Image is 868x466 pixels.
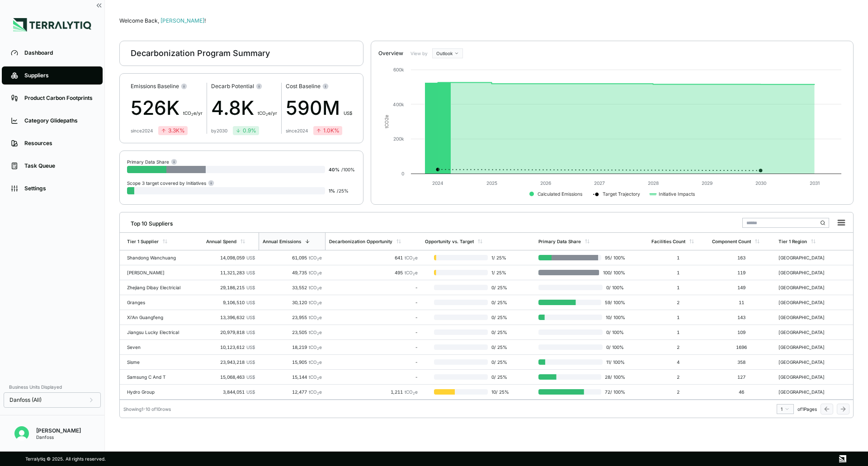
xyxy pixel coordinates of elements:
span: 0 / 100 % [603,285,625,290]
span: 0 / 25 % [488,359,512,365]
span: 40 % [329,167,340,172]
span: 0 / 100 % [603,329,625,335]
sub: 2 [317,377,319,381]
span: tCO e [309,255,322,260]
div: 2 [651,374,705,380]
button: Open user button [11,423,33,444]
div: 1 [651,329,705,335]
div: Settings [24,185,94,192]
sub: 2 [191,113,193,117]
div: 526K [131,94,203,122]
div: by 2030 [211,128,227,133]
text: Calculated Emissions [538,191,582,197]
div: 127 [712,374,771,380]
div: Hydro Group [127,389,185,395]
span: US$ [246,374,255,380]
div: [GEOGRAPHIC_DATA] [778,374,836,380]
span: tCO e [405,389,418,395]
span: 59 / 100 % [601,300,625,305]
div: - [329,285,418,290]
text: 2024 [432,180,443,186]
div: 29,186,215 [206,285,255,290]
div: Welcome Back, [119,17,854,24]
sub: 2 [317,347,319,351]
span: tCO e [309,374,322,380]
div: 358 [712,359,771,365]
sub: 2 [317,257,319,261]
span: US$ [246,300,255,305]
div: [GEOGRAPHIC_DATA] [778,359,836,365]
div: Category Glidepaths [24,117,94,124]
div: 149 [712,285,771,290]
div: [GEOGRAPHIC_DATA] [778,344,836,350]
text: Initiative Impacts [659,191,695,197]
span: US$ [246,329,255,335]
span: / 100 % [341,167,355,172]
span: 0 / 25 % [488,329,512,335]
div: - [329,359,418,365]
div: 1,211 [329,389,418,395]
div: 1 [651,285,705,290]
div: Zhejiang Dibay Electricial [127,285,185,290]
div: [GEOGRAPHIC_DATA] [778,315,836,320]
div: Primary Data Share [538,239,581,244]
div: 3,844,051 [206,389,255,395]
span: 95 / 100 % [601,255,625,260]
div: Facilities Count [651,239,685,244]
span: 100 / 100 % [599,270,625,275]
div: 495 [329,270,418,275]
span: US$ [246,389,255,395]
div: 12,477 [262,389,322,395]
div: Seven [127,344,185,350]
span: US$ [246,285,255,290]
sub: 2 [266,113,268,117]
span: US$ [344,110,352,116]
div: since 2024 [131,128,153,133]
sub: 2 [317,272,319,276]
div: Resources [24,140,94,147]
div: 18,219 [262,344,322,350]
div: Business Units Displayed [4,381,101,392]
div: 109 [712,329,771,335]
span: tCO e [309,389,322,395]
div: - [329,315,418,320]
div: [GEOGRAPHIC_DATA] [778,389,836,395]
div: [GEOGRAPHIC_DATA] [778,285,836,290]
span: 1 % [329,188,335,193]
text: tCO e [384,115,389,128]
text: 2031 [810,180,820,186]
text: 2027 [594,180,605,186]
div: 46 [712,389,771,395]
div: Tier 1 Region [778,239,807,244]
div: 15,068,463 [206,374,255,380]
sub: 2 [413,391,415,395]
text: 200k [393,136,404,141]
div: 1 [651,315,705,320]
text: 2025 [486,180,497,186]
span: 28 / 100 % [601,374,625,380]
div: 13,396,632 [206,315,255,320]
div: 1 [651,255,705,260]
text: 2030 [755,180,766,186]
div: 49,735 [262,270,322,275]
span: 0 / 25 % [488,300,512,305]
img: Logo [13,18,91,32]
div: [GEOGRAPHIC_DATA] [778,329,836,335]
div: 3.3K % [161,127,185,134]
sub: 2 [317,391,319,395]
span: 10 / 25 % [488,389,512,395]
div: Danfoss [36,434,81,440]
div: - [329,344,418,350]
span: US$ [246,344,255,350]
div: Primary Data Share [127,158,177,165]
div: 2 [651,344,705,350]
div: 9,106,510 [206,300,255,305]
div: Xi'An Guangfeng [127,315,185,320]
text: Target Trajectory [603,191,640,197]
span: 0 / 25 % [488,344,512,350]
div: Dashboard [24,49,94,56]
span: tCO e [405,270,418,275]
span: Danfoss (All) [9,396,42,404]
button: 1 [777,404,794,414]
div: 4.8K [211,94,277,122]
